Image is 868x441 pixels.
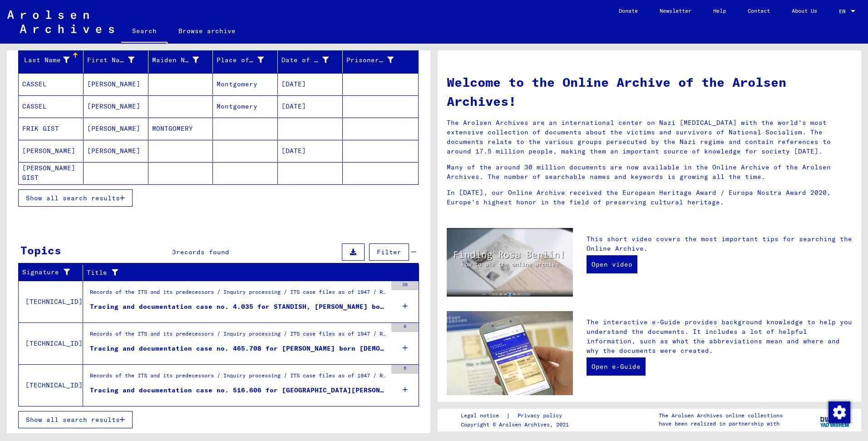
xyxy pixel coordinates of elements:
a: Privacy policy [510,411,573,421]
span: Show all search results [26,416,120,424]
p: This short video covers the most important tips for searching the Online Archive. [587,234,852,253]
button: Show all search results [18,411,133,428]
div: Records of the ITS and its predecessors / Inquiry processing / ITS case files as of 1947 / Reposi... [90,372,387,384]
div: Title [87,265,408,280]
button: Filter [369,243,409,261]
div: Maiden Name [152,53,213,67]
div: Last Name [22,55,69,65]
p: Many of the around 30 million documents are now available in the Online Archive of the Arolsen Ar... [447,163,852,182]
div: First Name [87,55,134,65]
div: Date of Birth [281,53,342,67]
button: Show all search results [18,189,133,207]
p: The Arolsen Archives are an international center on Nazi [MEDICAL_DATA] with the world’s most ext... [447,118,852,156]
td: [TECHNICAL_ID] [19,364,83,406]
span: Show all search results [26,194,120,202]
mat-cell: [DATE] [278,73,343,95]
mat-cell: Montgomery [213,73,278,95]
mat-header-cell: Last Name [19,47,84,73]
p: In [DATE], our Online Archive received the European Heritage Award / Europa Nostra Award 2020, Eu... [447,188,852,207]
img: yv_logo.png [818,408,852,431]
p: Copyright © Arolsen Archives, 2021 [461,421,573,429]
a: Search [121,20,168,44]
div: Date of Birth [281,55,329,65]
div: 9 [391,365,419,374]
mat-cell: CASSEL [19,73,84,95]
img: video.jpg [447,228,573,297]
mat-cell: MONTGOMERY [148,118,213,139]
div: 38 [391,281,419,290]
mat-select-trigger: EN [839,8,845,15]
a: Browse archive [168,20,247,42]
div: Place of Birth [217,53,277,67]
mat-cell: [DATE] [278,95,343,117]
mat-cell: [PERSON_NAME] [19,140,84,162]
div: Tracing and documentation case no. 4.035 for STANDISH, [PERSON_NAME] born [DEMOGRAPHIC_DATA] or1920 [90,302,387,312]
div: 6 [391,323,419,332]
mat-cell: CASSEL [19,95,84,117]
div: Tracing and documentation case no. 516.606 for [GEOGRAPHIC_DATA][PERSON_NAME] born [DEMOGRAPHIC_D... [90,386,387,395]
img: Zustimmung ändern [829,401,850,423]
div: Records of the ITS and its predecessors / Inquiry processing / ITS case files as of 1947 / Reposi... [90,288,387,301]
mat-cell: [DATE] [278,140,343,162]
div: | [461,411,573,421]
span: 3 [172,248,176,256]
div: Signature [22,268,71,277]
mat-cell: [PERSON_NAME] [84,118,148,139]
mat-cell: FRIK GIST [19,118,84,139]
a: Open video [587,255,637,273]
p: have been realized in partnership with [659,420,783,428]
div: Signature [22,265,83,280]
mat-header-cell: Prisoner # [343,47,418,73]
mat-header-cell: Maiden Name [148,47,213,73]
img: eguide.jpg [447,311,573,395]
div: Maiden Name [152,55,199,65]
mat-cell: [PERSON_NAME] [84,140,148,162]
span: records found [176,248,229,256]
div: Records of the ITS and its predecessors / Inquiry processing / ITS case files as of 1947 / Reposi... [90,330,387,342]
a: Open e-Guide [587,357,646,376]
mat-cell: Montgomery [213,95,278,117]
div: Prisoner # [346,55,394,65]
a: Legal notice [461,411,506,421]
div: Tracing and documentation case no. 465.708 for [PERSON_NAME] born [DEMOGRAPHIC_DATA] [90,344,387,353]
mat-cell: [PERSON_NAME] [84,95,148,117]
img: Arolsen_neg.svg [7,10,114,33]
h1: Welcome to the Online Archive of the Arolsen Archives! [447,73,852,111]
mat-header-cell: First Name [84,47,148,73]
div: Title [87,268,396,277]
mat-cell: [PERSON_NAME] [84,73,148,95]
td: [TECHNICAL_ID] [19,322,83,364]
div: Prisoner # [346,53,407,67]
mat-header-cell: Date of Birth [278,47,343,73]
mat-header-cell: Place of Birth [213,47,278,73]
mat-cell: [PERSON_NAME] GIST [19,162,84,184]
p: The Arolsen Archives online collections [659,411,783,420]
div: Place of Birth [217,55,264,65]
div: Last Name [22,53,83,67]
td: [TECHNICAL_ID] [19,281,83,322]
div: Topics [20,242,61,258]
div: First Name [87,53,148,67]
p: The interactive e-Guide provides background knowledge to help you understand the documents. It in... [587,317,852,356]
span: Filter [377,248,401,256]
